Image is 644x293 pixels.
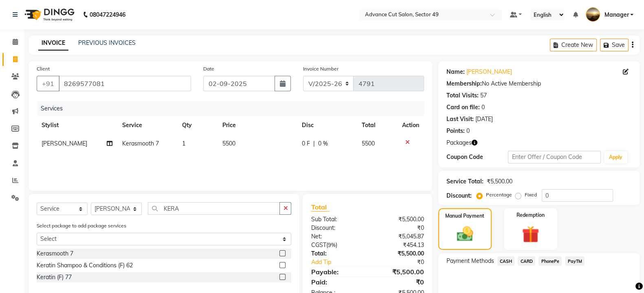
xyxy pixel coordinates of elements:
span: 5500 [222,140,235,147]
span: CARD [518,256,535,266]
span: CASH [497,256,515,266]
div: No Active Membership [446,79,632,88]
div: ₹0 [378,258,430,267]
div: Services [37,101,430,116]
th: Price [218,116,297,134]
label: Manual Payment [445,212,484,220]
span: | [313,139,315,148]
label: Redemption [517,211,545,219]
div: ₹5,500.00 [367,215,430,224]
label: Select package to add package services [37,222,126,229]
button: Create New [550,39,597,51]
span: 0 F [302,139,310,148]
span: Manager [604,11,629,19]
a: [PERSON_NAME] [466,68,512,76]
th: Stylist [37,116,117,134]
span: 5500 [362,140,375,147]
span: Kerasmooth 7 [122,140,159,147]
div: ₹5,500.00 [367,267,430,277]
div: Keratin (F) 77 [37,273,72,282]
a: PREVIOUS INVOICES [78,39,136,46]
input: Search by Name/Mobile/Email/Code [59,76,191,91]
th: Service [117,116,177,134]
div: Total: [305,249,367,258]
div: ₹5,500.00 [487,177,512,186]
span: [PERSON_NAME] [42,140,87,147]
label: Date [203,65,214,73]
div: 57 [480,91,487,100]
div: ₹5,045.87 [367,232,430,241]
th: Qty [177,116,217,134]
div: 0 [481,103,485,112]
input: Search or Scan [148,202,280,215]
button: Save [600,39,629,51]
div: Paid: [305,277,367,287]
div: ( ) [305,241,367,249]
span: 1 [182,140,185,147]
div: ₹0 [367,277,430,287]
img: logo [21,3,77,26]
div: Keratin Shampoo & Conditions (F) 62 [37,261,133,270]
span: Packages [446,139,472,147]
b: 08047224946 [90,3,125,26]
label: Fixed [525,191,537,198]
div: ₹5,500.00 [367,249,430,258]
div: Card on file: [446,103,480,112]
label: Percentage [486,191,512,198]
img: Manager [586,7,600,22]
input: Enter Offer / Coupon Code [508,151,601,163]
div: Sub Total: [305,215,367,224]
span: Total [311,203,330,211]
button: Apply [604,151,627,163]
div: Service Total: [446,177,484,186]
span: PayTM [565,256,585,266]
span: PhonePe [538,256,562,266]
div: Total Visits: [446,91,479,100]
div: Membership: [446,79,482,88]
div: 0 [466,127,470,135]
div: Kerasmooth 7 [37,249,73,258]
button: +91 [37,76,59,91]
div: Net: [305,232,367,241]
div: Points: [446,127,465,135]
th: Action [397,116,424,134]
span: Payment Methods [446,257,494,265]
div: Payable: [305,267,367,277]
div: Last Visit: [446,115,474,123]
div: Name: [446,68,465,76]
label: Invoice Number [303,65,338,73]
span: CGST [311,241,326,249]
th: Disc [297,116,357,134]
div: Coupon Code [446,153,508,161]
a: Add Tip [305,258,378,267]
img: _gift.svg [517,224,544,245]
span: 9% [327,242,335,248]
div: ₹0 [367,224,430,232]
div: Discount: [446,192,472,200]
a: INVOICE [38,36,68,51]
span: 0 % [318,139,328,148]
th: Total [357,116,397,134]
img: _cash.svg [452,225,478,243]
div: ₹454.13 [367,241,430,249]
div: [DATE] [475,115,493,123]
label: Client [37,65,50,73]
div: Discount: [305,224,367,232]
